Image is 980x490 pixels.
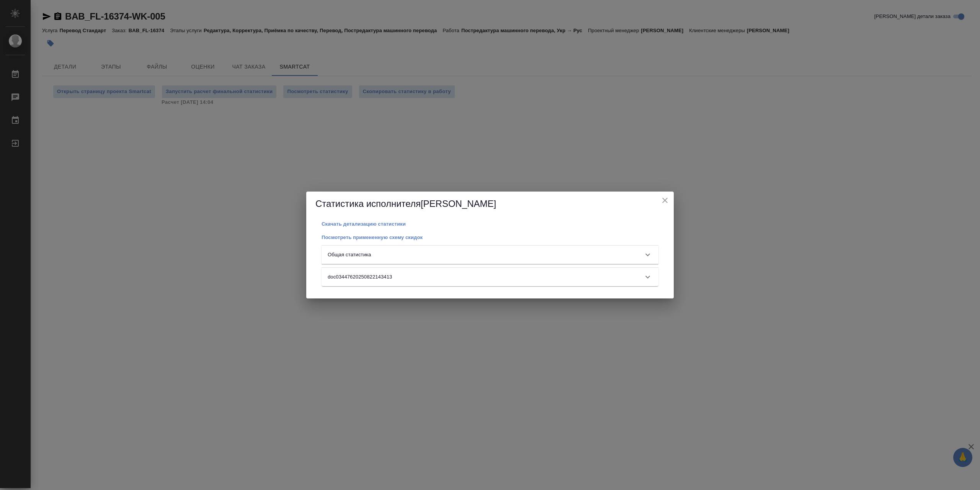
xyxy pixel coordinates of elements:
button: Скачать детализацию статистики [322,220,406,228]
button: close [659,195,671,206]
p: Посмотреть примененную схему скидок [322,234,423,240]
h5: Статистика исполнителя [PERSON_NAME] [315,198,665,210]
div: Общая статистика [322,246,658,264]
a: Посмотреть примененную схему скидок [322,234,423,240]
div: doc03447620250822143413 [322,268,658,286]
p: Общая статистика [328,251,371,259]
p: Скачать детализацию статистики [322,221,406,227]
p: doc03447620250822143413 [328,273,392,281]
